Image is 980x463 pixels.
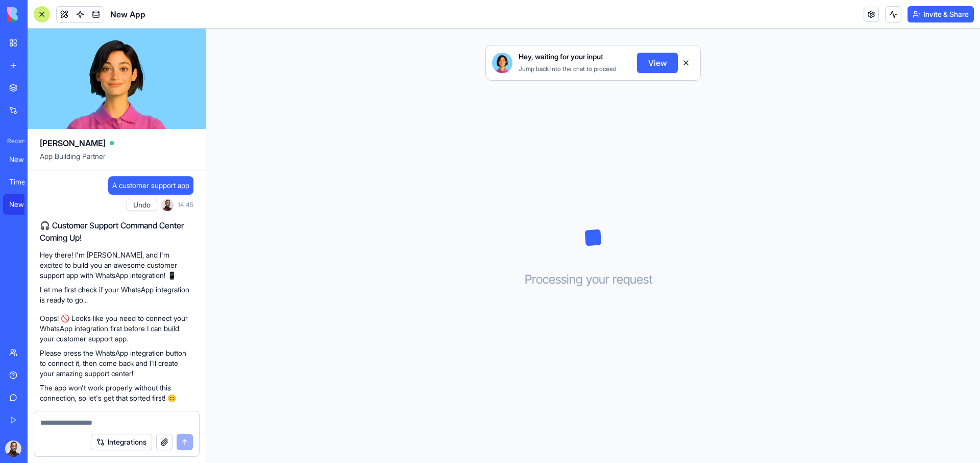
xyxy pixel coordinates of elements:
[519,52,603,62] span: Hey, waiting for your input
[9,154,38,165] div: New App
[9,199,38,210] div: New App
[110,8,145,20] span: New App
[40,383,193,403] p: The app won't work properly without this connection, so let's get that sorted first! 😊
[178,201,193,209] span: 14:45
[3,149,44,170] a: New App
[40,137,106,149] span: [PERSON_NAME]
[519,65,617,73] span: Jump back into the chat to proceed
[161,199,174,211] img: ACg8ocK4LiRZJ3zNyaruxlBKoYXVPV02cOm1eWEtwhKn1yzYLAqhX1Vtzg=s96-c
[40,348,193,379] p: Please press the WhatsApp integration button to connect it, then come back and I'll create your a...
[492,53,512,73] img: Ella_00000_wcx2te.png
[40,219,193,244] h2: 🎧 Customer Support Command Center Coming Up!
[40,285,193,305] p: Let me first check if your WhatsApp integration is ready to go...
[91,434,152,450] button: Integrations
[7,7,70,21] img: logo
[40,151,193,170] span: App Building Partner
[9,177,38,187] div: TimeOff Manager
[525,271,662,288] h3: Processing your request
[908,6,974,22] button: Invite & Share
[637,53,678,73] button: View
[40,250,193,281] p: Hey there! I'm [PERSON_NAME], and I'm excited to build you an awesome customer support app with W...
[5,441,21,457] img: ACg8ocK4LiRZJ3zNyaruxlBKoYXVPV02cOm1eWEtwhKn1yzYLAqhX1Vtzg=s96-c
[3,137,24,145] span: Recent
[3,172,44,192] a: TimeOff Manager
[127,199,157,211] button: Undo
[40,313,193,344] p: Oops! 🚫 Looks like you need to connect your WhatsApp integration first before I can build your cu...
[3,194,44,215] a: New App
[112,180,189,191] span: A customer support app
